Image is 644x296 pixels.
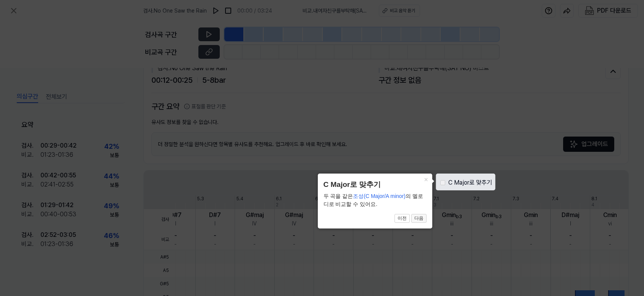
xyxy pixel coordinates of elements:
button: 다음 [411,214,427,223]
span: 조성(C Major/A minor) [353,193,406,199]
label: C Major로 맞추기 [448,178,492,187]
div: 두 곡을 같은 의 멜로디로 비교할 수 있어요. [324,192,427,208]
button: 이전 [394,214,410,223]
header: C Major로 맞추기 [324,179,427,190]
button: Close [420,174,432,184]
